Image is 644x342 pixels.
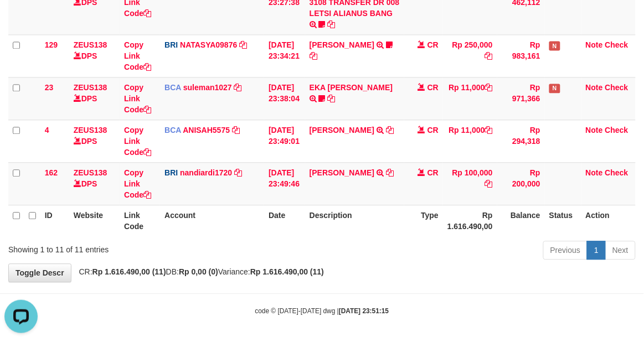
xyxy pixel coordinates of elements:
[180,40,237,49] a: NATASYA09876
[45,126,49,134] span: 4
[164,126,181,134] span: BCA
[386,126,394,134] a: Copy IMAM ARIFIN to clipboard
[485,51,493,60] a: Copy Rp 250,000 to clipboard
[255,307,389,315] small: code © [DATE]-[DATE] dwg |
[581,205,636,236] th: Action
[586,40,603,49] a: Note
[404,205,443,236] th: Type
[8,240,260,255] div: Showing 1 to 11 of 11 entries
[549,84,560,93] span: Has Note
[497,34,545,77] td: Rp 983,161
[250,267,324,276] strong: Rp 1.616.490,00 (11)
[587,241,606,260] a: 1
[586,126,603,134] a: Note
[183,83,232,92] a: suleman1027
[4,4,38,38] button: Open LiveChat chat widget
[232,126,240,134] a: Copy ANISAH5575 to clipboard
[69,77,120,120] td: DPS
[328,20,336,29] a: Copy BI-FAST CR TANGGAL 3108 TRANSFER DR 008 LETSI ALIANUS BANG to clipboard
[124,168,151,199] a: Copy Link Code
[264,77,305,120] td: [DATE] 23:38:04
[497,77,545,120] td: Rp 971,366
[124,126,151,157] a: Copy Link Code
[549,41,560,50] span: Has Note
[543,241,588,260] a: Previous
[74,168,107,177] a: ZEUS138
[310,51,317,60] a: Copy SATRIO ABDU SY to clipboard
[74,126,107,134] a: ZEUS138
[264,120,305,162] td: [DATE] 23:49:01
[605,83,628,92] a: Check
[605,40,628,49] a: Check
[74,83,107,92] a: ZEUS138
[310,168,374,177] a: [PERSON_NAME]
[443,205,497,236] th: Rp 1.616.490,00
[124,83,151,114] a: Copy Link Code
[234,168,242,177] a: Copy nandiardi1720 to clipboard
[443,34,497,77] td: Rp 250,000
[339,307,389,315] strong: [DATE] 23:51:15
[443,120,497,162] td: Rp 11,000
[427,40,439,49] span: CR
[179,267,218,276] strong: Rp 0,00 (0)
[120,205,160,236] th: Link Code
[545,205,581,236] th: Status
[485,126,493,134] a: Copy Rp 11,000 to clipboard
[305,205,405,236] th: Description
[69,162,120,205] td: DPS
[605,241,636,260] a: Next
[69,120,120,162] td: DPS
[45,40,58,49] span: 129
[485,83,493,92] a: Copy Rp 11,000 to clipboard
[497,205,545,236] th: Balance
[74,40,107,49] a: ZEUS138
[264,34,305,77] td: [DATE] 23:34:21
[69,34,120,77] td: DPS
[8,263,71,282] a: Toggle Descr
[164,83,181,92] span: BCA
[497,162,545,205] td: Rp 200,000
[497,120,545,162] td: Rp 294,318
[45,168,58,177] span: 162
[605,126,628,134] a: Check
[180,168,232,177] a: nandiardi1720
[40,205,69,236] th: ID
[160,205,264,236] th: Account
[164,168,178,177] span: BRI
[605,168,628,177] a: Check
[310,83,393,92] a: EKA [PERSON_NAME]
[443,77,497,120] td: Rp 11,000
[234,83,242,92] a: Copy suleman1027 to clipboard
[328,94,336,103] a: Copy EKA MAULANA SETYAW to clipboard
[443,162,497,205] td: Rp 100,000
[69,205,120,236] th: Website
[310,40,374,49] a: [PERSON_NAME]
[586,168,603,177] a: Note
[386,168,394,177] a: Copy MUHAMMAD SYAIP to clipboard
[427,83,439,92] span: CR
[183,126,230,134] a: ANISAH5575
[264,162,305,205] td: [DATE] 23:49:46
[264,205,305,236] th: Date
[310,126,374,134] a: [PERSON_NAME]
[124,40,151,71] a: Copy Link Code
[239,40,247,49] a: Copy NATASYA09876 to clipboard
[485,179,493,188] a: Copy Rp 100,000 to clipboard
[45,83,54,92] span: 23
[427,126,439,134] span: CR
[164,40,178,49] span: BRI
[92,267,166,276] strong: Rp 1.616.490,00 (11)
[427,168,439,177] span: CR
[74,267,324,276] span: CR: DB: Variance:
[586,83,603,92] a: Note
